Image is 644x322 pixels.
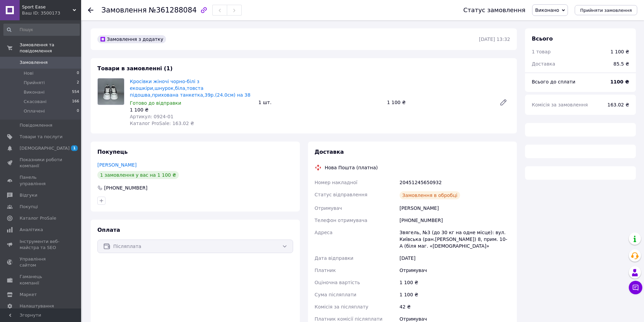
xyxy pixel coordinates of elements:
span: Платник [315,268,336,273]
span: Каталог ProSale [20,215,56,221]
span: Гаманець компанії [20,274,63,286]
div: 1 100 ₴ [398,289,511,301]
span: Аналітика [20,227,43,233]
span: Виконано [535,7,559,13]
div: 20451245650932 [398,176,511,189]
span: Прийняті [24,80,45,86]
span: 1 товар [532,49,551,54]
div: [PHONE_NUMBER] [103,184,148,191]
a: Кросівки жіночі чорно-білі з екошкіри,шнурoк,біла,товста підошва,прихована танкетка,39р.(24.0см) ... [130,79,251,98]
span: Управління сайтом [20,256,63,268]
span: Товари в замовленні (1) [97,65,173,72]
span: Доставка [532,61,555,67]
div: 1 100 ₴ [384,98,494,107]
span: Відгуки [20,192,37,198]
span: Скасовані [24,99,47,105]
span: Показники роботи компанії [20,157,63,169]
span: Нові [24,70,33,76]
div: 1 шт. [256,98,384,107]
span: Оціночна вартість [315,280,360,285]
span: Замовлення [20,59,48,66]
div: [PERSON_NAME] [398,202,511,214]
span: Статус відправлення [315,192,367,197]
span: 166 [72,99,79,105]
div: Повернутися назад [88,7,93,14]
div: [PHONE_NUMBER] [398,214,511,226]
span: Прийняти замовлення [580,8,632,13]
span: Замовлення та повідомлення [20,42,81,54]
span: Телефон отримувача [315,218,367,223]
span: Товари та послуги [20,134,63,140]
div: 42 ₴ [398,301,511,313]
input: Пошук [3,24,80,36]
span: Sport Ease [22,4,73,10]
span: Всього [532,35,553,42]
span: Маркет [20,292,37,298]
span: Комісія за післяплату [315,304,368,309]
div: 1 100 ₴ [130,106,253,113]
div: Отримувач [398,264,511,276]
span: Комісія за замовлення [532,102,588,107]
span: Налаштування [20,303,54,309]
span: Всього до сплати [532,79,575,84]
a: [PERSON_NAME] [97,162,137,168]
span: Оплачені [24,108,45,114]
button: Чат з покупцем [629,281,642,294]
span: 0 [77,70,79,76]
span: Покупець [97,149,128,155]
div: 1 замовлення у вас на 1 100 ₴ [97,171,179,179]
span: Доставка [315,149,344,155]
span: Інструменти веб-майстра та SEO [20,239,63,251]
span: Артикул: 0924-01 [130,114,173,119]
span: Оплата [97,227,120,233]
div: Статус замовлення [463,7,525,14]
span: 554 [72,89,79,95]
div: Замовлення з додатку [97,35,166,43]
div: Замовлення в обробці [400,191,460,199]
span: Сума післяплати [315,292,357,297]
span: Дата відправки [315,255,354,261]
a: Редагувати [497,96,510,109]
div: 1 100 ₴ [398,276,511,289]
span: Адреса [315,230,333,235]
div: 1 100 ₴ [611,48,629,55]
span: 163.02 ₴ [607,102,629,107]
span: Виконані [24,89,45,95]
button: Прийняти замовлення [575,5,637,15]
span: 2 [77,80,79,86]
span: 1 [71,145,78,151]
span: Готово до відправки [130,100,181,106]
span: Платник комісії післяплати [315,316,383,322]
span: Отримувач [315,205,342,211]
span: Каталог ProSale: 163.02 ₴ [130,121,194,126]
span: Покупці [20,204,38,210]
span: 0 [77,108,79,114]
span: Панель управління [20,174,63,187]
div: [DATE] [398,252,511,264]
b: 1100 ₴ [610,79,629,84]
span: [DEMOGRAPHIC_DATA] [20,145,70,151]
div: 85.5 ₴ [610,56,633,71]
span: Повідомлення [20,122,52,128]
img: Кросівки жіночі чорно-білі з екошкіри,шнурoк,біла,товста підошва,прихована танкетка,39р.(24.0см) ... [98,78,124,105]
span: Номер накладної [315,180,358,185]
time: [DATE] 13:32 [479,36,510,42]
div: Ваш ID: 3500173 [22,10,81,16]
span: №361288084 [149,6,197,14]
div: Нова Пошта (платна) [323,164,380,171]
div: Звягель, №3 (до 30 кг на одне місце): вул. Київська (ран.[PERSON_NAME]) 8, прим. 10-А (біля маг. ... [398,226,511,252]
span: Замовлення [101,6,147,14]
